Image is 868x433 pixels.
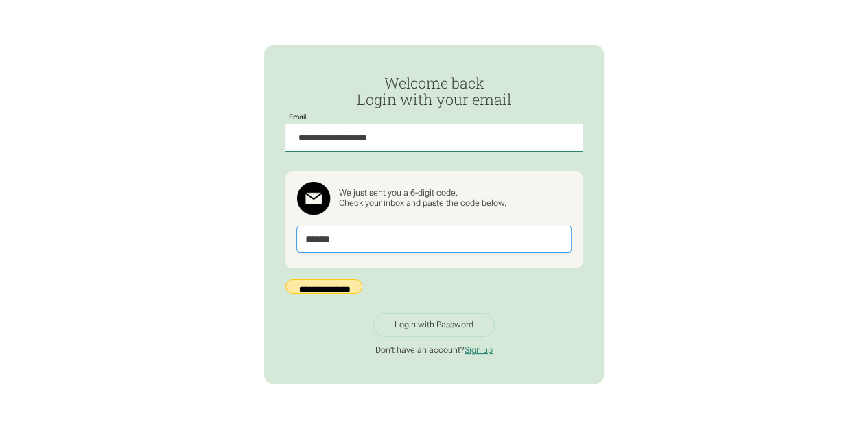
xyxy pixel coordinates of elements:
[395,320,473,330] div: Login with Password
[465,345,493,355] a: Sign up
[339,188,506,209] div: We just sent you a 6-digit code. Check your inbox and paste the code below.
[285,75,583,108] h2: Welcome back Login with your email
[285,345,583,355] p: Don't have an account?
[285,113,309,121] label: Email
